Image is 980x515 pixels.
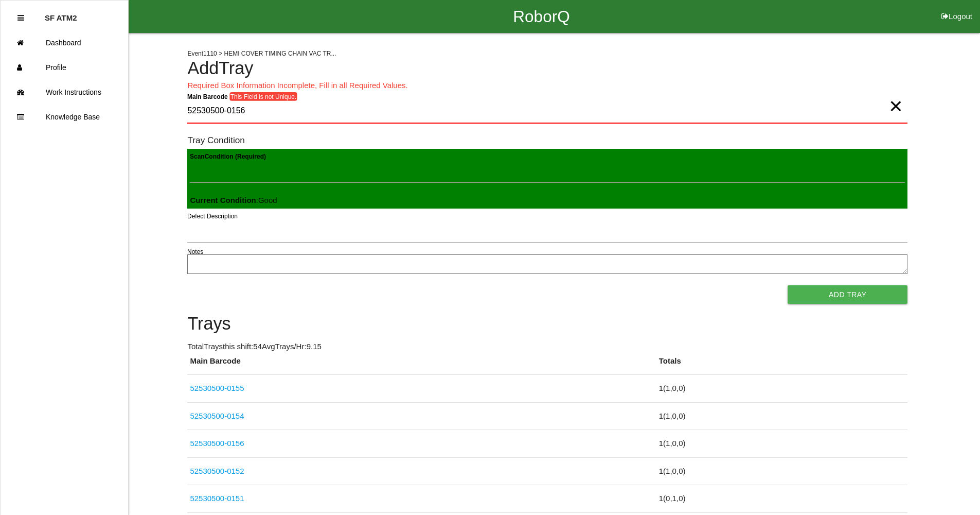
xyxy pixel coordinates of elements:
a: 52530500-0155 [190,384,244,392]
div: Close [17,6,24,30]
th: Main Barcode [187,355,656,375]
b: Main Barcode [187,93,228,100]
b: Current Condition [190,196,256,204]
a: 52530500-0156 [190,439,244,448]
span: This Field is not Unique. [229,92,297,101]
label: Defect Description [187,212,238,221]
p: SF ATM2 [45,6,77,22]
b: Scan Condition (Required) [190,152,266,160]
input: Required [187,99,907,124]
p: Total Trays this shift: 54 Avg Trays /Hr: 9.15 [187,341,907,353]
a: Knowledge Base [1,105,128,129]
h4: Trays [187,314,907,334]
span: Event 1110 > HEMI COVER TIMING CHAIN VAC TR... [187,50,336,57]
a: 52530500-0152 [190,467,244,475]
a: Work Instructions [1,80,128,105]
a: Profile [1,55,128,80]
td: 1 ( 1 , 0 , 0 ) [656,457,908,485]
span: Clear Input [889,85,902,106]
a: 52530500-0151 [190,494,244,503]
p: Required Box Information Incomplete, Fill in all Required Values. [187,80,907,92]
a: 52530500-0154 [190,411,244,420]
td: 1 ( 0 , 1 , 0 ) [656,485,908,513]
span: : Good [190,196,277,204]
td: 1 ( 1 , 0 , 0 ) [656,402,908,430]
button: Add Tray [788,285,907,304]
td: 1 ( 1 , 0 , 0 ) [656,430,908,458]
a: Dashboard [1,30,128,55]
td: 1 ( 1 , 0 , 0 ) [656,375,908,403]
th: Totals [656,355,908,375]
h6: Tray Condition [187,135,907,145]
label: Notes [187,247,203,256]
h4: Add Tray [187,59,907,78]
